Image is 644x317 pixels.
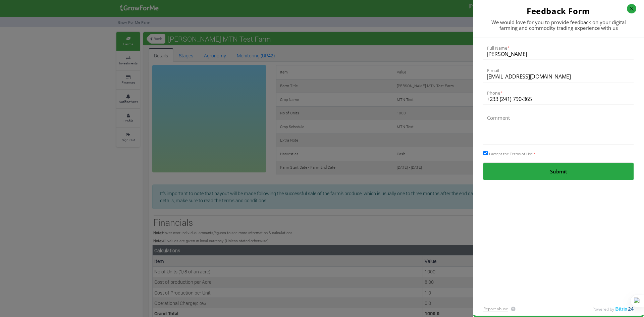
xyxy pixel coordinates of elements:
a: Report abuse [483,306,508,312]
span: Bitrix24 is not responsible for information supplied in this form. However, you can always report... [510,306,517,312]
button: Submit [483,163,634,180]
span: I accept the Terms of Use [489,151,533,156]
span: 24 [628,306,634,312]
div: Feedback Form [483,5,634,16]
div: We would love for you to provide feedback on your digital farming and commodity trading experienc... [483,19,634,31]
span: Bitrix [615,306,628,312]
input: I accept the Terms of Use * [483,151,488,155]
span: Powered by [592,306,614,312]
